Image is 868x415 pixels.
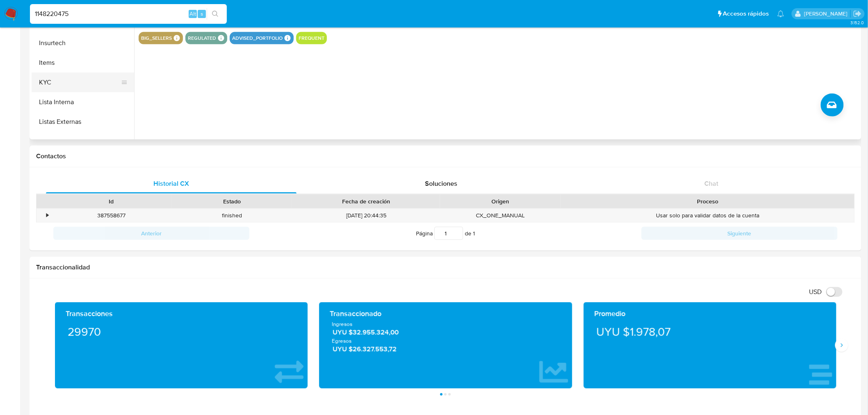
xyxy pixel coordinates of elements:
[171,209,292,222] div: finished
[153,179,189,188] span: Historial CX
[36,152,855,160] h1: Contactos
[32,33,134,53] button: Insurtech
[32,92,134,112] button: Lista Interna
[777,10,784,17] a: Notificaciones
[298,197,434,205] div: Fecha de creación
[561,209,854,222] div: Usar solo para validar datos de la cuenta
[177,197,286,205] div: Estado
[850,19,864,26] span: 3.152.0
[207,8,224,20] button: search-icon
[36,263,855,271] h1: Transaccionalidad
[853,9,862,18] a: Salir
[566,197,849,205] div: Proceso
[32,53,134,73] button: Items
[723,9,769,18] span: Accesos rápidos
[190,10,196,18] span: Alt
[51,209,171,222] div: 387558677
[53,227,249,240] button: Anterior
[141,36,172,40] button: big_sellers
[232,36,283,40] button: advised_portfolio
[201,10,203,18] span: s
[46,212,48,219] div: •
[57,197,166,205] div: Id
[473,229,475,237] span: 1
[292,209,440,222] div: [DATE] 20:44:35
[32,73,128,92] button: KYC
[425,179,458,188] span: Soluciones
[32,112,134,132] button: Listas Externas
[32,132,134,151] button: Marcas AML
[30,9,227,19] input: Buscar usuario o caso...
[446,197,555,205] div: Origen
[642,227,838,240] button: Siguiente
[705,179,719,188] span: Chat
[416,227,475,240] span: Página de
[299,36,324,40] button: frequent
[440,209,561,222] div: CX_ONE_MANUAL
[804,10,850,18] p: gregorio.negri@mercadolibre.com
[188,36,216,40] button: regulated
